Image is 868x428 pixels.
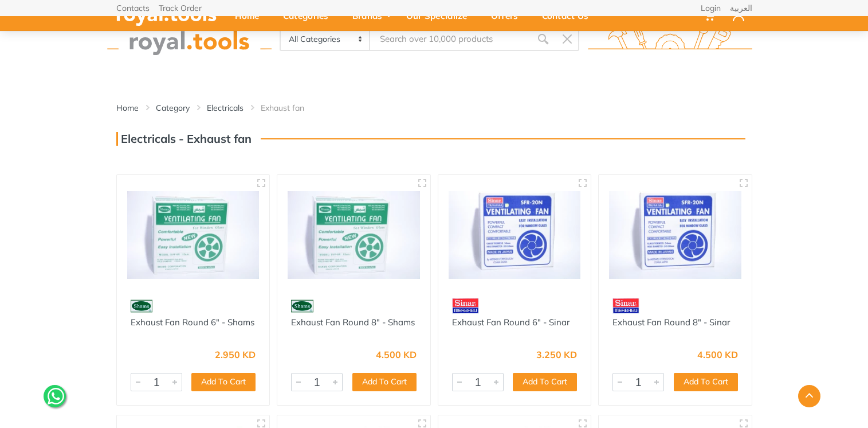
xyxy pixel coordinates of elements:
[131,296,153,316] img: 9.webp
[536,350,577,359] div: 3.250 KD
[261,102,321,114] li: Exhaust fan
[513,373,577,391] button: Add To Cart
[588,24,752,55] img: royal.tools Logo
[730,4,752,12] a: العربية
[352,373,417,391] button: Add To Cart
[116,4,150,12] a: Contacts
[116,102,752,114] nav: breadcrumb
[697,350,738,359] div: 4.500 KD
[452,296,479,316] img: 10.webp
[291,317,415,328] a: Exhaust Fan Round 8" - Shams
[674,373,738,391] button: Add To Cart
[131,317,254,328] a: Exhaust Fan Round 6" - Shams
[156,102,190,114] a: Category
[207,102,243,114] a: Electricals
[281,28,371,50] select: Category
[116,102,139,114] a: Home
[452,317,569,328] a: Exhaust Fan Round 6" - Sinar
[159,4,202,12] a: Track Order
[127,185,260,285] img: Royal Tools - Exhaust Fan Round 6
[612,317,730,328] a: Exhaust Fan Round 8" - Sinar
[288,185,420,285] img: Royal Tools - Exhaust Fan Round 8
[609,185,741,285] img: Royal Tools - Exhaust Fan Round 8
[370,27,531,51] input: Site search
[701,4,721,12] a: Login
[191,373,256,391] button: Add To Cart
[291,296,313,316] img: 9.webp
[116,132,252,146] h3: Electricals - Exhaust fan
[215,350,256,359] div: 2.950 KD
[612,296,639,316] img: 10.webp
[449,185,581,285] img: Royal Tools - Exhaust Fan Round 6
[107,24,272,55] img: royal.tools Logo
[376,350,417,359] div: 4.500 KD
